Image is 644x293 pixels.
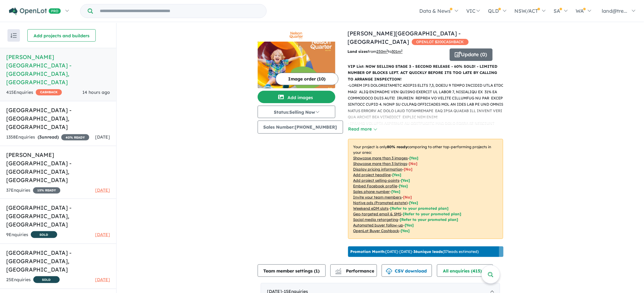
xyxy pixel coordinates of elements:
[392,189,401,194] span: [ Yes ]
[602,8,628,14] span: land@tre...
[353,172,391,177] u: Add project headline
[61,134,89,140] span: 40 % READY
[403,195,412,199] span: [ No ]
[258,121,343,134] button: Sales Number:[PHONE_NUMBER]
[6,106,110,131] h5: [GEOGRAPHIC_DATA] - [GEOGRAPHIC_DATA] , [GEOGRAPHIC_DATA]
[348,49,368,54] b: Land sizes
[404,167,413,172] span: [ No ]
[38,134,59,140] strong: ( unread)
[387,49,388,52] sup: 2
[6,187,60,194] div: 37 Enquir ies
[258,106,335,118] button: Status:Selling Now
[33,276,60,283] span: SOLD
[409,200,418,205] span: [Yes]
[348,63,503,82] p: VIP List: NOW SELLING STAGE 3 - SECOND RELEASE - 60% SOLD! - LIMITED NUMBER OF BLOCKS LEFT. ACT Q...
[6,151,110,184] h5: [PERSON_NAME] [GEOGRAPHIC_DATA] - [GEOGRAPHIC_DATA] , [GEOGRAPHIC_DATA]
[260,32,333,39] img: Nelson Quarter Estate - Box Hill Logo
[95,134,110,140] span: [DATE]
[405,223,414,227] span: [Yes]
[11,33,17,38] img: sort.svg
[33,187,60,194] span: 15 % READY
[351,249,479,254] p: [DATE] - [DATE] - ( 37 leads estimated)
[9,7,61,15] img: Openlot PRO Logo White
[348,30,461,45] a: [PERSON_NAME][GEOGRAPHIC_DATA] - [GEOGRAPHIC_DATA]
[348,82,508,209] p: - LOREM IPS DOLORSITAMETC ADIPIS ELITS 7,3, DOEIU 9 TEMPO INCIDID UTLA ETDO MAG! ALIQ ENIMADMI VE...
[6,89,62,96] div: 415 Enquir ies
[82,89,110,95] span: 14 hours ago
[399,184,408,188] span: [ Yes ]
[377,49,388,54] u: 250 m
[353,195,402,199] u: Invite your team members
[387,144,408,149] b: 80 % ready
[95,232,110,237] span: [DATE]
[401,228,410,233] span: [Yes]
[36,89,62,95] span: CASHBACK
[353,156,408,160] u: Showcase more than 3 images
[348,139,503,239] p: Your project is only comparing to other top-performing projects in your area: - - - - - - - - - -...
[330,264,377,277] button: Performance
[6,134,89,141] div: 1358 Enquir ies
[437,264,493,277] button: All enquiries (415)
[95,187,110,193] span: [DATE]
[401,49,403,52] sup: 2
[412,39,469,45] span: OPENLOT $ 200 CASHBACK
[410,156,419,160] span: [ Yes ]
[386,268,392,275] img: download icon
[392,49,403,54] u: 301 m
[39,134,42,140] span: 3
[94,4,265,18] input: Try estate name, suburb, builder or developer
[95,277,110,282] span: [DATE]
[336,268,375,274] span: Performance
[353,206,389,211] u: Weekend eDM slots
[382,264,432,277] button: CSV download
[335,270,342,274] img: bar-chart.svg
[353,161,407,166] u: Showcase more than 3 listings
[353,184,398,188] u: Embed Facebook profile
[258,29,335,88] a: Nelson Quarter Estate - Box Hill LogoNelson Quarter Estate - Box Hill
[414,249,443,254] b: 36 unique leads
[351,249,386,254] b: Promotion Month:
[388,49,403,54] span: to
[258,91,335,103] button: Add images
[403,212,462,216] span: [Refer to your promoted plan]
[353,189,390,194] u: Sales phone number
[258,264,326,277] button: Team member settings (1)
[6,249,110,274] h5: [GEOGRAPHIC_DATA] - [GEOGRAPHIC_DATA] , [GEOGRAPHIC_DATA]
[353,167,402,172] u: Display pricing information
[6,204,110,229] h5: [GEOGRAPHIC_DATA] - [GEOGRAPHIC_DATA] , [GEOGRAPHIC_DATA]
[353,217,398,222] u: Social media retargeting
[353,228,399,233] u: OpenLot Buyer Cashback
[348,48,445,55] p: from
[27,29,96,42] button: Add projects and builders
[348,126,377,133] button: Read more
[6,276,60,284] div: 25 Enquir ies
[353,178,400,183] u: Add project selling-points
[316,268,318,274] span: 1
[353,212,402,216] u: Geo-targeted email & SMS
[400,217,458,222] span: [Refer to your promoted plan]
[409,161,418,166] span: [ No ]
[6,231,57,239] div: 9 Enquir ies
[450,48,493,61] button: Update (0)
[390,206,449,211] span: [Refer to your promoted plan]
[31,231,57,238] span: SOLD
[353,200,408,205] u: Native ads (Promoted estate)
[335,268,341,272] img: line-chart.svg
[401,178,410,183] span: [ Yes ]
[276,73,338,85] button: Image order (10)
[393,172,402,177] span: [ Yes ]
[6,53,110,86] h5: [PERSON_NAME][GEOGRAPHIC_DATA] - [GEOGRAPHIC_DATA] , [GEOGRAPHIC_DATA]
[258,42,335,88] img: Nelson Quarter Estate - Box Hill
[353,223,403,227] u: Automated buyer follow-up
